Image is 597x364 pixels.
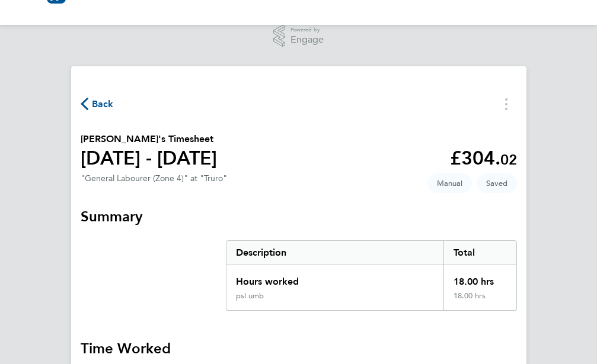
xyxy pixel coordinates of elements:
[81,132,217,146] h2: [PERSON_NAME]'s Timesheet
[226,240,517,311] div: Summary
[290,35,324,45] span: Engage
[443,291,516,310] div: 18.00 hrs
[273,25,324,47] a: Powered byEngage
[226,241,444,265] div: Description
[81,207,517,226] h3: Summary
[81,339,517,358] h3: Time Worked
[290,25,324,35] span: Powered by
[496,95,517,113] button: Timesheets Menu
[226,265,444,291] div: Hours worked
[500,151,517,168] span: 02
[450,147,517,169] app-decimal: £304.
[443,265,516,291] div: 18.00 hrs
[427,173,472,193] span: This timesheet was manually created.
[81,96,114,111] button: Back
[477,173,517,193] span: This timesheet is Saved.
[443,241,516,265] div: Total
[81,146,217,170] h1: [DATE] - [DATE]
[92,97,114,111] span: Back
[81,173,227,183] div: "General Labourer (Zone 4)" at "Truro"
[236,291,264,301] div: psl umb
